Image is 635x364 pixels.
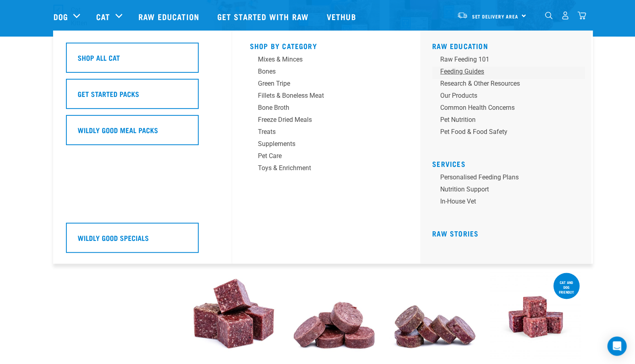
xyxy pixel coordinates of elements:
a: Pet Care [250,151,403,163]
span: Set Delivery Area [472,15,519,18]
img: 1087 Rabbit Heart Cubes 01 [188,271,279,363]
a: Freeze Dried Meals [250,115,403,127]
div: Raw Feeding 101 [441,55,566,64]
h5: Services [433,160,586,166]
a: Cat [96,10,110,23]
a: Green Tripe [250,79,403,91]
div: Common Health Concerns [441,103,566,113]
a: Nutrition Support [433,185,586,197]
a: Toys & Enrichment [250,163,403,175]
a: Get Started Packs [66,79,219,115]
div: Green Tripe [258,79,383,88]
a: Pet Food & Food Safety [433,127,586,139]
div: Bones [258,67,383,76]
a: Feeding Guides [433,67,586,79]
div: Freeze Dried Meals [258,115,383,125]
a: Shop All Cat [66,43,219,79]
div: Mixes & Minces [258,55,383,64]
div: Pet Nutrition [441,115,566,125]
a: Raw Education [130,0,209,33]
img: home-icon@2x.png [578,11,586,20]
div: Open Intercom Messenger [608,337,627,356]
a: Wildly Good Specials [66,223,219,259]
a: Dog [54,10,68,23]
a: Treats [250,127,403,139]
img: van-moving.png [457,12,468,19]
a: Raw Feeding 101 [433,55,586,67]
img: 1152 Veal Heart Medallions 01 [289,271,380,363]
div: cat and dog friendly! [554,276,580,298]
h5: Get Started Packs [78,88,139,99]
a: Supplements [250,139,403,151]
a: Bones [250,67,403,79]
a: Our Products [433,91,586,103]
a: Bone Broth [250,103,403,115]
a: Get started with Raw [209,0,319,33]
div: Bone Broth [258,103,383,113]
img: user.png [561,11,570,20]
div: Research & Other Resources [441,79,566,88]
img: Possum Venison Salmon Organ 1626 [491,271,582,363]
div: Pet Food & Food Safety [441,127,566,137]
a: In-house vet [433,197,586,209]
div: Supplements [258,139,383,149]
div: Pet Care [258,151,383,161]
a: Mixes & Minces [250,55,403,67]
h5: Shop All Cat [78,52,120,63]
img: 1093 Wallaby Heart Medallions 01 [390,271,481,363]
h5: Wildly Good Specials [78,232,149,243]
h5: Wildly Good Meal Packs [78,125,158,135]
a: Fillets & Boneless Meat [250,91,403,103]
a: Raw Stories [433,231,479,235]
div: Toys & Enrichment [258,163,383,173]
div: Fillets & Boneless Meat [258,91,383,101]
a: Common Health Concerns [433,103,586,115]
img: home-icon-1@2x.png [545,12,553,19]
div: Feeding Guides [441,67,566,76]
h5: Shop By Category [250,42,403,48]
a: Vethub [319,0,366,33]
a: Research & Other Resources [433,79,586,91]
a: Wildly Good Meal Packs [66,115,219,151]
a: Raw Education [433,44,489,48]
a: Pet Nutrition [433,115,586,127]
div: Treats [258,127,383,137]
div: Our Products [441,91,566,101]
a: Personalised Feeding Plans [433,173,586,185]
